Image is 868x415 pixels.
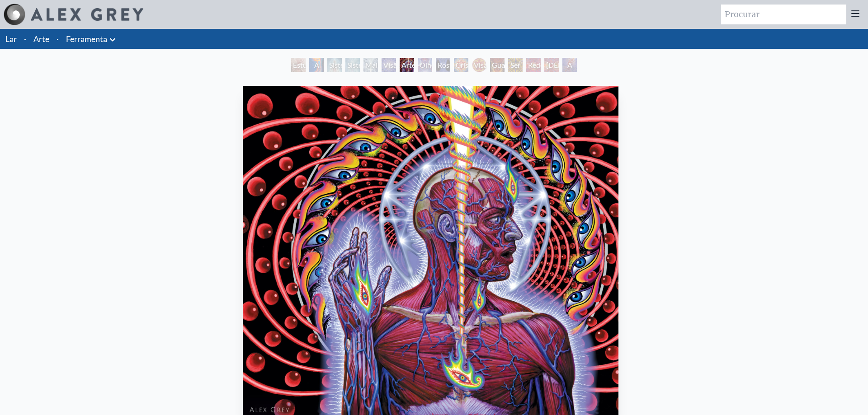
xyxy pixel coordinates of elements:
[528,61,544,91] font: Rede do Ser
[383,61,410,80] font: Visão Coletiva
[33,33,49,45] a: Arte
[401,61,440,145] font: Arte Disseccional para o CD Lateralus do Tool
[33,34,49,44] font: Arte
[329,61,355,102] font: Sistema de Energia Psíquica
[721,5,846,24] input: Procurar
[474,61,495,91] font: Visão Cristal Tondo
[293,61,316,112] font: Estudo para a Grande Virada
[438,61,463,80] font: Rosto Original
[5,34,17,44] a: Lar
[456,61,476,91] font: Cristal de Visão
[347,61,377,102] font: Sistema de Energia Espiritual
[420,61,443,80] font: Olho Místico
[57,34,59,44] font: ·
[66,33,107,45] a: Ferramenta
[66,34,107,44] font: Ferramenta
[492,61,521,102] font: Guardião da Visão Infinita
[365,61,395,102] font: Malha da Mente Universal
[24,34,26,44] font: ·
[546,61,626,80] font: [DEMOGRAPHIC_DATA] mesmo
[510,61,529,80] font: Ser Bardo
